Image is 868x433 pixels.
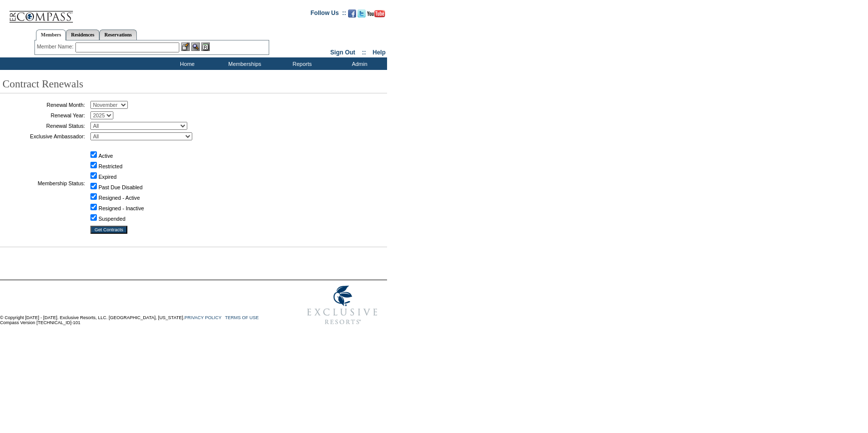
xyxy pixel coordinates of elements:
label: Suspended [98,216,125,222]
td: Memberships [215,57,272,70]
label: Past Due Disabled [98,184,142,190]
a: TERMS OF USE [225,315,259,320]
a: Become our fan on Facebook [348,12,356,18]
td: Renewal Month: [2,101,85,109]
span: :: [362,49,366,56]
img: Exclusive Resorts [298,280,387,330]
label: Restricted [98,163,122,169]
a: Help [373,49,386,56]
img: b_edit.gif [181,42,190,51]
td: Home [157,57,215,70]
img: Subscribe to our YouTube Channel [367,10,385,17]
td: Follow Us :: [311,8,346,20]
label: Resigned - Inactive [98,205,144,211]
a: Follow us on Twitter [358,12,366,18]
td: Renewal Year: [2,111,85,119]
td: Exclusive Ambassador: [2,132,85,140]
label: Expired [98,174,116,180]
input: Get Contracts [90,226,127,234]
img: Become our fan on Facebook [348,9,356,17]
img: Compass Home [8,2,73,23]
label: Resigned - Active [98,195,140,201]
a: Residences [66,29,99,40]
div: Member Name: [37,42,75,51]
a: Members [36,29,66,40]
img: Reservations [201,42,210,51]
a: Subscribe to our YouTube Channel [367,12,385,18]
a: Sign Out [330,49,355,56]
a: Reservations [99,29,137,40]
img: Follow us on Twitter [358,9,366,17]
label: Active [98,153,113,159]
td: Admin [330,57,387,70]
a: PRIVACY POLICY [184,315,221,320]
td: Membership Status: [2,143,85,223]
img: View [191,42,200,51]
td: Reports [272,57,330,70]
td: Renewal Status: [2,122,85,130]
